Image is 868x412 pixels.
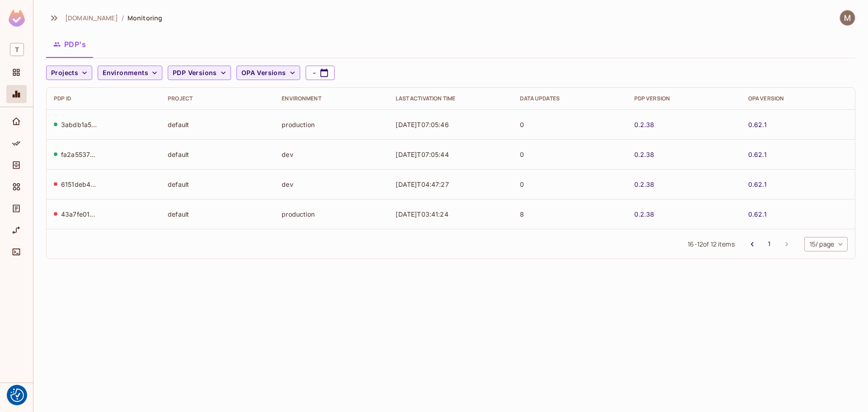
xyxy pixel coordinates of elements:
[61,150,97,159] div: fa2a5537-5d1c-41f0-9ec8-488850524a18
[388,139,513,169] td: [DATE]T07:05:44
[98,66,162,80] button: Environments
[160,199,274,229] td: default
[6,221,27,239] div: URL Mapping
[274,109,388,139] td: production
[748,210,767,218] a: 0.62.1
[6,63,27,81] div: Projects
[10,43,24,56] span: T
[160,109,274,139] td: default
[6,39,27,60] div: Workspace: thermosphr.com
[520,95,619,102] div: Data Updates
[61,210,97,218] div: 43a7fe01-862d-40dd-ab25-91176dc4f941
[513,199,627,229] td: 8
[748,120,767,129] a: 0.62.1
[513,109,627,139] td: 0
[745,237,759,251] button: Go to previous page
[282,95,381,102] div: Environment
[236,66,300,80] button: OPA Versions
[9,10,25,27] img: SReyMgAAAABJRU5ErkJggg==
[748,150,767,159] a: 0.62.1
[127,14,162,22] span: Monitoring
[840,10,855,25] img: Marie Gondeck
[744,237,795,251] nav: pagination navigation
[748,95,848,102] div: OPA Version
[103,67,148,79] span: Environments
[61,180,97,189] div: 6151deb4-a4c9-4177-b5a2-c1241ea14931
[6,113,27,131] div: Home
[6,243,27,261] div: Connect
[634,150,655,159] a: 0.2.38
[51,67,78,79] span: Projects
[6,199,27,218] div: Audit Log
[513,169,627,199] td: 0
[274,169,388,199] td: dev
[6,156,27,174] div: Directory
[10,388,24,402] button: Consent Preferences
[6,178,27,196] div: Elements
[65,14,118,22] span: the active workspace
[274,139,388,169] td: dev
[241,67,286,79] span: OPA Versions
[168,66,231,80] button: PDP Versions
[634,120,655,129] a: 0.2.38
[688,239,734,249] span: 16 - 12 of 12 items
[173,67,217,79] span: PDP Versions
[634,180,655,189] a: 0.2.38
[10,388,24,402] img: Revisit consent button
[634,95,734,102] div: PDP Version
[513,139,627,169] td: 0
[388,109,513,139] td: [DATE]T07:05:46
[804,237,848,251] div: 15 / page
[61,120,97,129] div: 3abdb1a5-616f-441f-a1e2-8f8d66336b3b
[122,14,124,22] li: /
[46,33,93,56] button: PDP's
[762,237,777,251] button: Go to page 1
[160,139,274,169] td: default
[6,388,27,407] div: Help & Updates
[168,95,267,102] div: Project
[306,66,335,80] button: -
[274,199,388,229] td: production
[54,95,153,102] div: PDP ID
[6,85,27,103] div: Monitoring
[388,199,513,229] td: [DATE]T03:41:24
[6,134,27,152] div: Policy
[396,95,505,102] div: Last Activation Time
[748,180,767,189] a: 0.62.1
[160,169,274,199] td: default
[388,169,513,199] td: [DATE]T04:47:27
[46,66,92,80] button: Projects
[634,210,655,218] a: 0.2.38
